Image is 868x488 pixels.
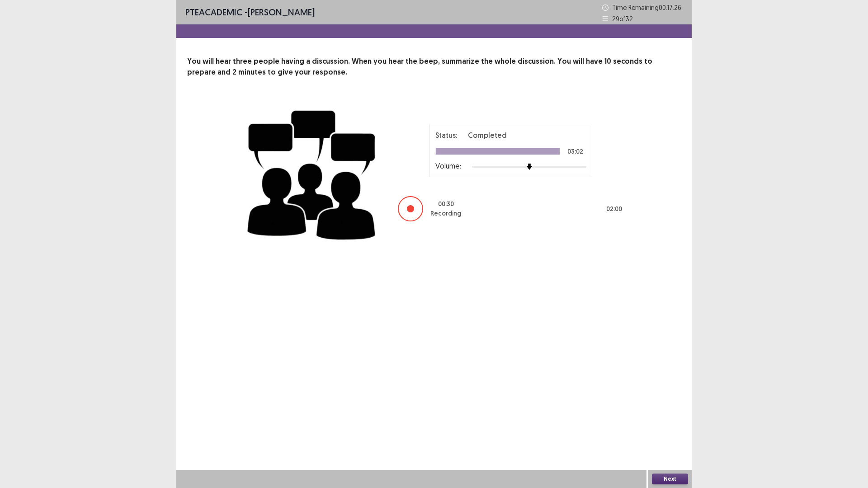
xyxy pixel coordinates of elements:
p: 02 : 00 [606,204,622,214]
p: Volume: [435,160,461,171]
button: Next [652,474,688,484]
p: - [PERSON_NAME] [185,5,315,19]
p: 00 : 30 [438,199,454,209]
p: You will hear three people having a discussion. When you hear the beep, summarize the whole discu... [187,56,681,78]
span: PTE academic [185,6,242,18]
img: group-discussion [244,99,380,247]
p: 03:02 [567,148,583,155]
p: 29 of 32 [612,14,633,23]
p: Status: [435,130,457,141]
img: arrow-thumb [526,164,533,170]
p: Time Remaining 00 : 17 : 26 [612,3,683,12]
p: Recording [430,209,461,218]
p: Completed [468,130,507,141]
